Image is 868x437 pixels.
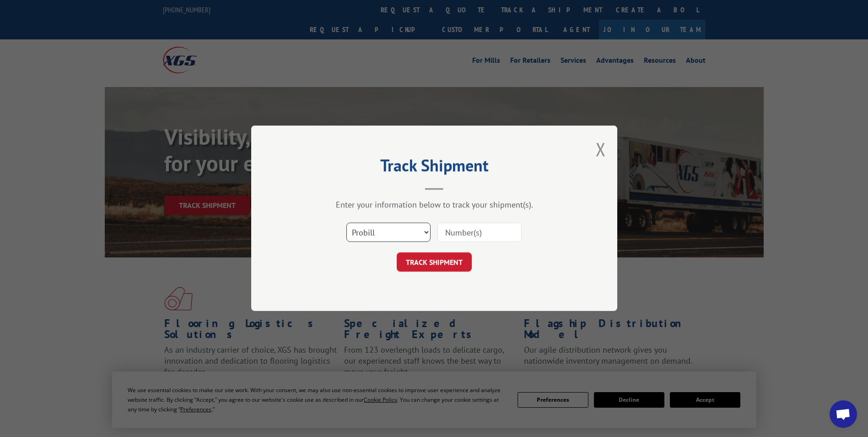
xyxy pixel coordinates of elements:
div: Enter your information below to track your shipment(s). [297,200,571,210]
div: Open chat [830,400,857,428]
h2: Track Shipment [297,159,571,176]
button: Close modal [596,137,606,161]
button: TRACK SHIPMENT [397,253,472,272]
input: Number(s) [437,223,522,242]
